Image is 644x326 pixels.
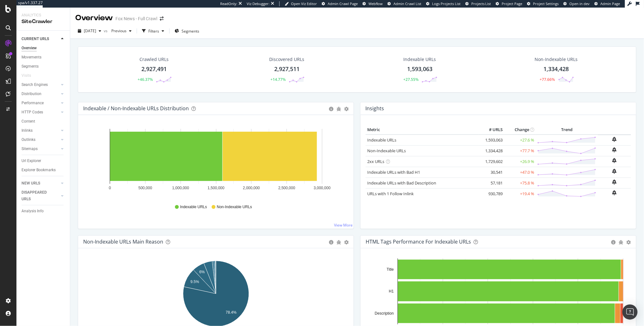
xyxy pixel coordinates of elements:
div: bug [337,107,341,111]
a: Logs Projects List [426,1,461,6]
text: 78.4% [226,310,237,315]
td: 1,334,428 [479,145,504,156]
a: Project Settings [527,1,559,6]
span: 2025 Sep. 4th [84,28,96,33]
a: Indexable URLs with Bad Description [367,180,436,186]
td: 930,789 [479,188,504,199]
th: Change [504,125,536,135]
div: circle-info [329,240,333,244]
a: Admin Crawl List [387,1,421,6]
text: 3,000,000 [314,186,331,190]
a: URLs with 1 Follow Inlink [367,191,414,196]
div: 1,334,428 [544,65,569,73]
a: Indexable URLs [367,137,396,143]
td: +26.9 % [504,156,536,167]
div: Analysis Info [22,208,44,214]
text: H1 [389,289,394,294]
div: Open Intercom Messenger [622,305,638,320]
a: Explorer Bookmarks [22,167,65,173]
td: +47.0 % [504,167,536,178]
div: 2,927,511 [274,65,300,73]
span: Logs Projects List [432,1,461,6]
div: bell-plus [612,147,617,152]
div: Inlinks [22,127,33,134]
span: Admin Page [601,1,620,6]
text: 9.5% [190,280,199,284]
div: CURRENT URLS [22,36,49,42]
a: 2xx URLs [367,159,384,164]
div: bell-plus [612,169,617,174]
a: Content [22,118,65,125]
span: Project Page [502,1,523,6]
span: vs [104,28,109,33]
td: +19.4 % [504,188,536,199]
span: Project Settings [533,1,559,6]
a: Url Explorer [22,158,65,164]
td: +27.6 % [504,135,536,146]
div: Indexable / Non-Indexable URLs Distribution [83,105,189,112]
div: ReadOnly: [220,1,237,6]
div: gear [627,240,631,244]
div: Fox News - Full Crawl [115,15,157,22]
a: Projects List [465,1,491,6]
a: Distribution [22,91,59,97]
span: Previous [109,28,127,33]
th: Trend [536,125,598,135]
div: Movements [22,54,41,61]
text: 2,500,000 [278,186,295,190]
div: Analytics [22,13,65,18]
a: Non-Indexable URLs [367,148,406,154]
a: Outlinks [22,136,59,143]
td: 57,181 [479,178,504,188]
span: Projects List [471,1,491,6]
svg: A chart. [83,125,349,198]
div: 2,927,491 [141,65,167,73]
div: Url Explorer [22,158,41,164]
div: bell-plus [612,190,617,195]
div: Segments [22,63,39,70]
div: Content [22,118,35,125]
button: Previous [109,26,134,36]
div: bell-plus [612,158,617,163]
a: Admin Page [595,1,620,6]
div: 1,593,063 [407,65,432,73]
button: Filters [139,26,167,36]
div: Discovered URLs [269,56,305,63]
span: Admin Crawl Page [328,1,358,6]
div: gear [344,107,349,111]
a: Performance [22,100,59,106]
text: 1,500,000 [207,186,225,190]
a: View More [334,222,353,228]
button: [DATE] [75,26,104,36]
div: circle-info [611,240,616,244]
div: Overview [75,13,113,23]
a: Analysis Info [22,208,65,214]
div: Search Engines [22,81,48,88]
div: +14.77% [270,77,286,82]
a: Indexable URLs with Bad H1 [367,169,420,175]
text: 2,000,000 [243,186,260,190]
a: Segments [22,63,65,70]
text: Description [375,311,394,316]
a: Overview [22,45,65,51]
h4: Insights [365,104,384,113]
span: Webflow [368,1,383,6]
div: bell-plus [612,179,617,184]
a: Search Engines [22,81,59,88]
text: Title [387,267,394,272]
td: 1,729,602 [479,156,504,167]
div: Indexable URLs [404,56,436,63]
text: 0 [109,186,111,190]
a: NEW URLS [22,180,59,187]
a: CURRENT URLS [22,36,59,42]
div: Non-Indexable URLs Main Reason [83,238,163,245]
div: Non-Indexable URLs [535,56,578,63]
a: Open Viz Editor [285,1,317,6]
td: +77.7 % [504,145,536,156]
div: Viz Debugger: [247,1,269,6]
td: +75.8 % [504,178,536,188]
div: HTTP Codes [22,109,43,116]
span: Segments [182,28,199,34]
div: Explorer Bookmarks [22,167,56,173]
